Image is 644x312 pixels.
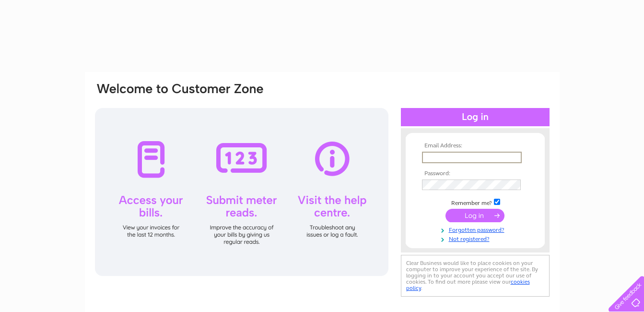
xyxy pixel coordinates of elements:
[401,255,550,297] div: Clear Business would like to place cookies on your computer to improve your experience of the sit...
[406,278,530,291] a: cookies policy
[420,170,531,177] th: Password:
[445,209,504,222] input: Submit
[420,197,531,207] td: Remember me?
[422,225,531,234] a: Forgotten password?
[420,143,531,149] th: Email Address:
[422,234,531,243] a: Not registered?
